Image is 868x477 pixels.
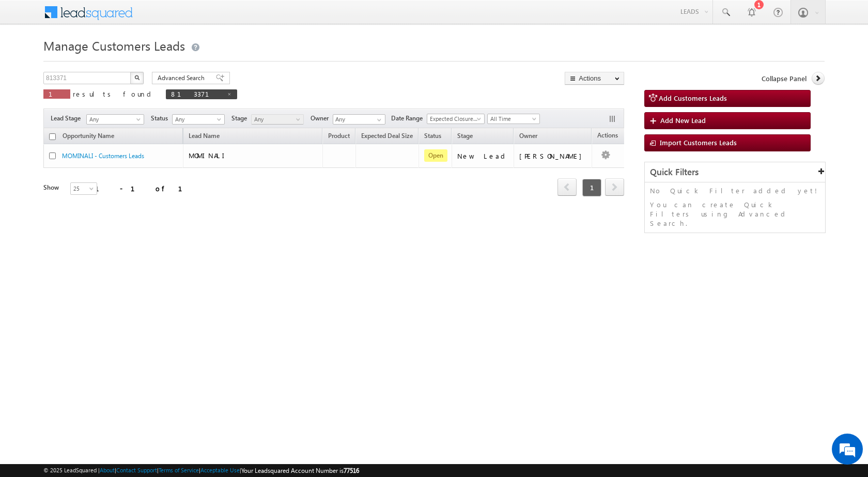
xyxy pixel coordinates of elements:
a: Any [251,114,304,125]
div: New Lead [457,151,509,161]
span: Status [151,114,172,123]
span: Import Customers Leads [660,138,737,147]
span: Any [173,115,222,124]
span: prev [557,178,577,196]
a: MOMINALI - Customers Leads [62,152,144,160]
span: Date Range [391,114,427,123]
input: Type to Search [333,114,385,125]
a: Opportunity Name [57,130,119,144]
span: Owner [519,132,537,140]
span: Add New Lead [660,116,706,125]
span: Lead Stage [51,114,85,123]
a: Status [419,130,446,144]
a: prev [557,179,577,196]
span: Any [87,115,141,124]
p: No Quick Filter added yet! [650,186,820,195]
a: Expected Closure Date [427,114,485,124]
div: [PERSON_NAME] [519,151,587,161]
span: All Time [488,114,537,124]
a: Show All Items [371,115,384,125]
a: Contact Support [116,467,157,473]
a: Expected Deal Size [356,130,418,144]
span: Lead Name [183,130,225,144]
span: Product [328,132,350,140]
span: MOMINALI [189,151,228,160]
span: 1 [582,179,601,196]
span: Expected Closure Date [427,114,481,124]
span: Open [424,149,447,162]
span: Expected Deal Size [361,132,413,140]
a: Any [172,114,225,125]
input: Check all records [49,133,56,140]
span: results found [73,89,155,98]
span: © 2025 LeadSquared | | | | | [43,466,359,475]
span: Add Customers Leads [659,94,727,102]
span: Actions [592,130,623,143]
a: All Time [487,114,540,124]
span: Owner [311,114,333,123]
span: Collapse Panel [762,74,807,83]
a: 25 [70,182,97,195]
a: Any [86,114,144,125]
span: Advanced Search [158,73,208,83]
div: Quick Filters [645,162,825,182]
span: Opportunity Name [63,132,114,140]
a: next [605,179,624,196]
span: Stage [231,114,251,123]
a: Terms of Service [159,467,199,473]
div: Show [43,183,62,192]
img: Search [134,75,139,80]
span: 25 [71,184,98,193]
span: 1 [49,89,65,98]
span: Any [252,115,301,124]
span: 813371 [171,89,222,98]
a: About [100,467,115,473]
span: Stage [457,132,473,140]
p: You can create Quick Filters using Advanced Search. [650,200,820,228]
span: Your Leadsquared Account Number is [241,467,359,474]
a: Stage [452,130,478,144]
span: 77516 [344,467,359,474]
span: next [605,178,624,196]
button: Actions [565,72,624,85]
span: Manage Customers Leads [43,37,185,54]
a: Acceptable Use [200,467,240,473]
div: 1 - 1 of 1 [95,182,195,194]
